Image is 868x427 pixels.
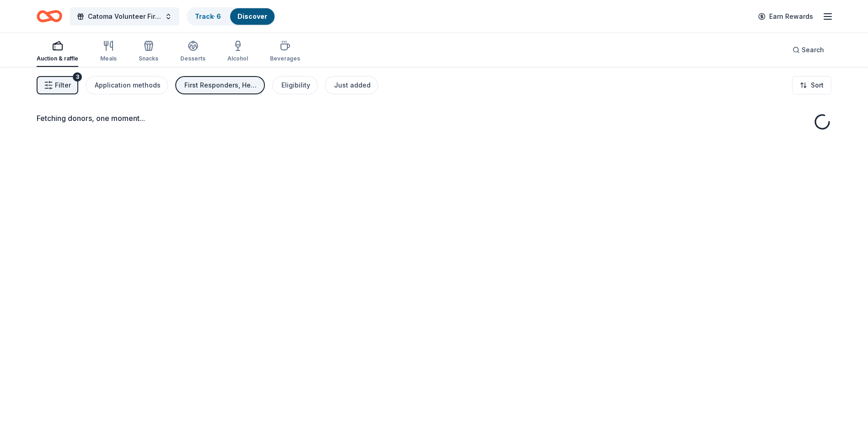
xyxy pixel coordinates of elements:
span: Sort [811,80,824,91]
div: Fetching donors, one moment... [37,113,831,124]
button: Auction & raffle [37,37,78,67]
div: Application methods [95,80,161,91]
button: Track· 6Discover [187,7,275,26]
button: Application methods [86,76,168,94]
button: Meals [100,37,117,67]
div: Auction & raffle [37,55,78,62]
button: Filter3 [37,76,78,94]
button: Alcohol [227,37,248,67]
a: Earn Rewards [753,8,819,25]
a: Discover [237,12,267,20]
div: Eligibility [281,80,310,91]
div: Alcohol [227,55,248,62]
span: Catoma Volunteer Fire Department 2nd Annual [DATE] [88,11,161,22]
div: Just added [334,80,371,91]
button: Beverages [270,37,300,67]
button: First Responders, Health, Disaster Relief [175,76,265,94]
button: Desserts [180,37,205,67]
button: Catoma Volunteer Fire Department 2nd Annual [DATE] [70,7,179,26]
button: Search [785,41,831,59]
div: Desserts [180,55,205,62]
button: Just added [325,76,378,94]
div: 3 [73,72,82,82]
a: Home [37,5,62,27]
button: Snacks [139,37,158,67]
div: Meals [100,55,117,62]
button: Sort [792,76,831,94]
a: Track· 6 [195,12,221,20]
button: Eligibility [272,76,318,94]
span: Filter [55,80,71,91]
div: First Responders, Health, Disaster Relief [184,80,258,91]
span: Search [802,44,824,55]
div: Beverages [270,55,300,62]
div: Snacks [139,55,158,62]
